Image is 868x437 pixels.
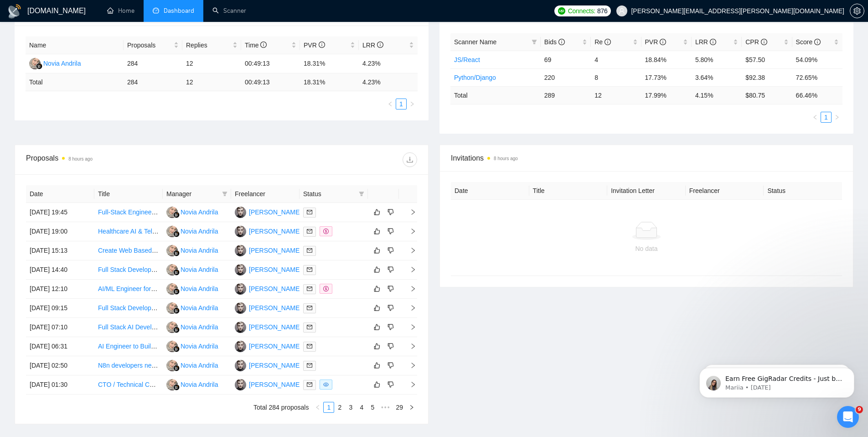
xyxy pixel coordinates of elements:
span: like [374,247,380,254]
th: Manager [163,185,231,203]
span: like [374,208,380,216]
span: right [409,405,414,410]
td: 17.73% [641,68,692,86]
span: PVR [304,42,325,49]
button: left [385,99,396,109]
span: Invitations [451,152,842,164]
span: right [403,266,416,273]
td: 8 [591,68,641,86]
td: [DATE] 02:50 [26,356,94,375]
li: 2 [334,402,345,413]
td: [DATE] 19:45 [26,203,94,222]
span: ••• [378,402,393,413]
span: Manager [166,189,218,199]
a: MP[PERSON_NAME] [235,304,301,311]
img: MP [235,264,246,276]
span: like [374,304,380,312]
img: MP [235,322,246,333]
span: right [403,324,416,330]
span: CPR [745,38,767,46]
img: upwork-logo.png [558,7,565,15]
a: NANovia Andrila [166,323,218,330]
img: logo [7,4,22,19]
div: [PERSON_NAME] [249,322,301,332]
td: 3.64% [692,68,742,86]
td: 5.80% [692,51,742,68]
span: like [374,362,380,369]
a: Full Stack Developer, Figma Designer, and Smart Contract Developer Needed [98,266,319,273]
span: like [374,381,380,388]
a: 4 [356,402,367,412]
span: right [403,362,416,369]
td: [DATE] 12:10 [26,280,94,299]
img: MP [235,302,246,314]
td: AI Engineer to Build Knowledge-Based Assistant (MASS AI v1) [94,337,163,356]
a: Full Stack AI Development Needed [98,323,197,331]
td: 220 [541,68,591,86]
li: 29 [393,402,406,413]
td: Full Stack AI Development Needed [94,318,163,337]
td: 72.65% [792,68,842,86]
td: 284 [124,73,182,91]
td: Create Web Based Software to manage property vacancies [94,241,163,260]
div: Novia Andrila [181,226,218,236]
div: Novia Andrila [43,58,81,68]
td: [DATE] 01:30 [26,375,94,395]
span: mail [307,305,312,311]
span: mail [307,267,312,272]
iframe: Intercom notifications message [686,349,868,412]
li: Next Page [407,99,418,109]
span: dislike [387,362,394,369]
a: NANovia Andrila [29,59,81,67]
span: Time [245,42,267,49]
td: 54.09% [792,51,842,68]
li: 4 [356,402,367,413]
img: MP [235,360,246,371]
span: LRR [695,38,716,46]
td: [DATE] 06:31 [26,337,94,356]
button: like [372,283,382,294]
p: Message from Mariia, sent 6d ago [40,35,157,43]
li: 1 [396,99,407,109]
span: left [315,405,320,410]
img: MP [235,379,246,390]
button: dislike [385,360,396,371]
td: CTO / Technical Co-Founder Needed for AI Voice Assistant Startup [94,375,163,395]
a: MP[PERSON_NAME] [235,342,301,349]
img: NA [166,283,178,295]
span: dislike [387,381,394,388]
th: Name [26,36,124,54]
span: filter [532,39,537,45]
span: PVR [645,38,666,46]
span: dislike [387,285,394,292]
span: info-circle [761,39,767,45]
a: MP[PERSON_NAME] [235,246,301,254]
span: mail [307,363,312,368]
li: Next Page [406,402,417,413]
span: Dashboard [164,7,194,15]
div: Novia Andrila [181,303,218,313]
span: like [374,285,380,292]
span: right [403,228,416,234]
img: gigradar-bm.png [173,231,180,237]
a: Full-Stack Engineer Needed for Exciting Projects [98,208,236,216]
img: NA [29,58,41,69]
td: Full Stack Developer, Figma Designer, and Smart Contract Developer Needed [94,260,163,280]
button: like [372,302,382,313]
a: 1 [396,99,406,109]
span: Scanner Name [454,38,496,46]
button: dislike [385,283,396,294]
a: JS/React [454,56,480,63]
button: dislike [385,245,396,256]
div: [PERSON_NAME] [249,303,301,313]
td: 12 [182,54,241,73]
span: info-circle [319,42,325,48]
span: like [374,323,380,331]
div: No data [458,244,835,254]
a: NANovia Andrila [166,304,218,311]
th: Invitation Letter [607,182,686,200]
span: download [403,156,417,163]
div: Novia Andrila [181,207,218,217]
button: like [372,264,382,275]
a: Create Web Based Software to manage property vacancies [98,247,266,254]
